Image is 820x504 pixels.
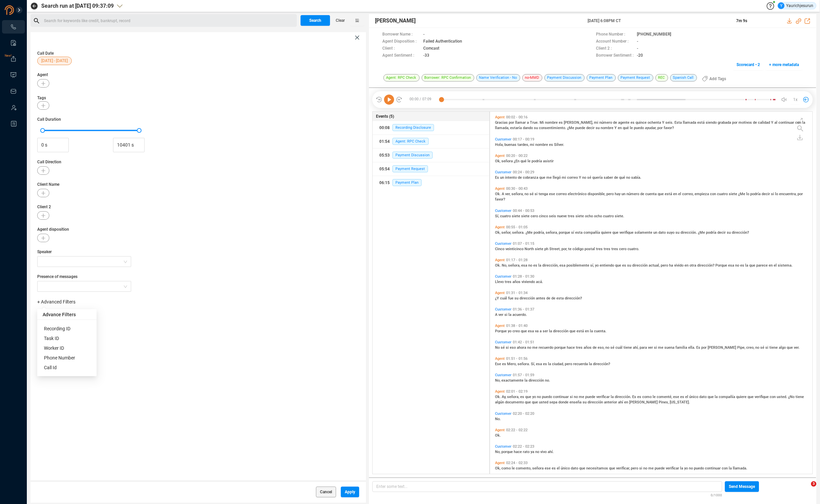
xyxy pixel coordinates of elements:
span: dirección [553,329,569,333]
span: tres [568,214,576,218]
button: 1x [790,95,800,104]
span: la [538,263,542,268]
button: Search [300,15,330,26]
span: quiere [601,230,612,235]
span: Call Duration [37,116,359,122]
button: Add Tags [698,73,730,84]
span: mi [594,120,599,125]
span: cero [619,247,627,251]
span: no [626,175,631,180]
span: creo [512,329,521,333]
span: que [612,230,619,235]
span: podría [532,159,543,163]
span: Ok. [495,192,502,196]
span: dirección? [732,230,749,235]
span: Tags [37,96,46,100]
span: Agent [37,72,359,78]
span: le [630,126,634,130]
span: Presence of messages [37,274,131,280]
span: esa [728,263,735,268]
span: [DATE] - [DATE] [41,57,68,65]
li: Interactions [2,20,25,34]
span: entiendo [600,263,615,268]
span: que [658,192,665,196]
span: correo, [682,192,695,196]
div: grid [493,113,812,473]
span: Mi [540,120,545,125]
span: la [802,120,805,125]
span: esta [575,230,584,235]
span: seis [549,214,557,218]
span: esa [528,329,535,333]
span: Sí, [495,214,500,218]
span: llamar [515,120,527,125]
span: Y [614,126,618,130]
span: por, [561,247,568,251]
span: empieza [695,192,710,196]
span: otra [690,263,697,268]
span: ver, [505,192,511,196]
span: Cinco [495,247,505,251]
li: Exports [2,52,25,66]
span: es [533,263,538,268]
button: 00:08Recording Disclosure [373,121,489,134]
span: cero [531,214,539,218]
span: su [514,296,520,300]
span: el [774,263,778,268]
span: acá. [536,280,543,284]
span: señora, [511,192,525,196]
span: Speaker [37,249,131,255]
span: Client Name [37,181,359,187]
span: sé [530,192,535,196]
span: ahora [517,345,527,350]
span: dirección? [565,296,582,300]
span: cobranza [523,175,539,180]
span: porque [554,345,567,350]
span: su [627,263,632,268]
span: lo [746,192,750,196]
span: No, [502,263,508,268]
span: consentimiento. [539,126,567,130]
button: 05:53Payment Discussion [373,149,489,162]
span: yo [595,263,600,268]
span: qué [619,175,626,180]
span: estaría [510,126,523,130]
button: 05:54Payment Request [373,162,489,176]
span: sé [501,345,506,350]
span: si [504,313,508,317]
span: llamada, [495,126,510,130]
span: actual, [649,263,661,268]
span: tenga [539,192,549,196]
span: es [631,120,636,125]
span: decir [717,230,727,235]
img: prodigal-logo [5,5,42,15]
span: va [535,329,540,333]
span: no [528,263,533,268]
span: posiblemente [566,263,590,268]
span: lo [775,192,779,196]
span: cuatro [500,214,512,218]
span: favor? [664,126,674,130]
span: agente [618,120,631,125]
span: dato [658,230,667,235]
div: Yaurichjesurun [778,2,813,9]
span: Llevo [495,280,505,284]
span: ¿Me [698,230,706,235]
span: tres [604,247,611,251]
span: postal [585,247,596,251]
button: Scorecard • 2 [733,59,764,70]
span: nombre [601,126,614,130]
span: Y [771,120,774,125]
span: le [528,159,532,163]
span: sí [571,230,575,235]
li: Smart Reports [2,36,25,50]
span: Esta [674,120,683,125]
span: antes [536,296,546,300]
span: me [546,175,553,180]
span: puede [575,126,586,130]
span: señor, [501,230,512,235]
span: que [521,329,528,333]
span: ochenta [648,120,662,125]
span: Recording Disclosure [392,124,434,131]
span: cuenta [645,192,658,196]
